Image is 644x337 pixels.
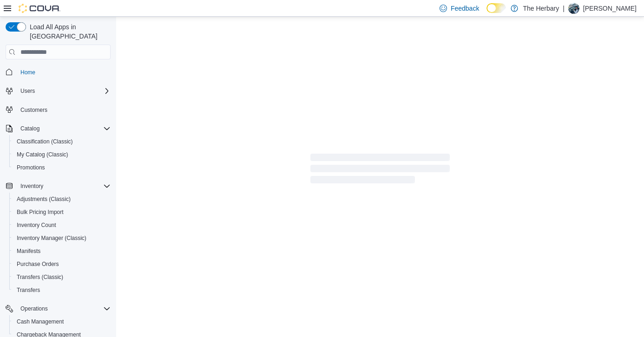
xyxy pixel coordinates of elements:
[9,206,114,219] button: Bulk Pricing Import
[26,22,111,41] span: Load All Apps in [GEOGRAPHIC_DATA]
[9,315,114,328] button: Cash Management
[13,272,67,283] a: Transfers (Classic)
[13,149,111,160] span: My Catalog (Classic)
[13,285,111,296] span: Transfers
[13,272,111,283] span: Transfers (Classic)
[9,284,114,297] button: Transfers
[17,85,39,97] button: Users
[17,234,86,242] span: Inventory Manager (Classic)
[13,136,111,147] span: Classification (Classic)
[20,106,47,114] span: Customers
[13,194,74,205] a: Adjustments (Classic)
[17,151,68,158] span: My Catalog (Classic)
[13,285,44,296] a: Transfers
[9,258,114,271] button: Purchase Orders
[2,180,114,193] button: Inventory
[13,233,90,244] a: Inventory Manager (Classic)
[2,122,114,135] button: Catalog
[17,286,40,294] span: Transfers
[9,193,114,206] button: Adjustments (Classic)
[17,164,45,171] span: Promotions
[2,65,114,78] button: Home
[583,3,637,14] p: [PERSON_NAME]
[17,303,52,314] button: Operations
[17,221,56,229] span: Inventory Count
[13,149,72,160] a: My Catalog (Classic)
[13,162,111,173] span: Promotions
[9,245,114,258] button: Manifests
[17,104,51,116] a: Customers
[17,138,73,145] span: Classification (Classic)
[17,303,111,314] span: Operations
[13,207,67,218] a: Bulk Pricing Import
[2,302,114,315] button: Operations
[9,271,114,284] button: Transfers (Classic)
[9,232,114,245] button: Inventory Manager (Classic)
[9,161,114,174] button: Promotions
[17,318,64,325] span: Cash Management
[563,3,565,14] p: |
[13,259,63,270] a: Purchase Orders
[13,194,111,205] span: Adjustments (Classic)
[20,182,43,190] span: Inventory
[17,208,64,216] span: Bulk Pricing Import
[9,148,114,161] button: My Catalog (Classic)
[310,156,450,185] span: Loading
[2,103,114,117] button: Customers
[20,69,35,76] span: Home
[568,3,579,14] div: Brandon Eddie
[13,316,111,327] span: Cash Management
[20,305,48,312] span: Operations
[17,67,39,78] a: Home
[17,181,111,192] span: Inventory
[17,123,43,134] button: Catalog
[451,4,479,13] span: Feedback
[13,246,44,257] a: Manifests
[2,84,114,97] button: Users
[17,195,71,203] span: Adjustments (Classic)
[13,136,77,147] a: Classification (Classic)
[486,3,506,13] input: Dark Mode
[13,162,49,173] a: Promotions
[13,220,111,231] span: Inventory Count
[20,125,39,132] span: Catalog
[19,4,60,13] img: Cova
[17,273,63,281] span: Transfers (Classic)
[17,104,111,116] span: Customers
[13,316,67,327] a: Cash Management
[17,85,111,97] span: Users
[13,220,60,231] a: Inventory Count
[17,247,40,255] span: Manifests
[13,259,111,270] span: Purchase Orders
[9,135,114,148] button: Classification (Classic)
[20,87,35,95] span: Users
[13,246,111,257] span: Manifests
[523,3,559,14] p: The Herbary
[17,181,47,192] button: Inventory
[9,219,114,232] button: Inventory Count
[17,66,111,78] span: Home
[17,260,59,268] span: Purchase Orders
[17,123,111,134] span: Catalog
[13,207,111,218] span: Bulk Pricing Import
[13,233,111,244] span: Inventory Manager (Classic)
